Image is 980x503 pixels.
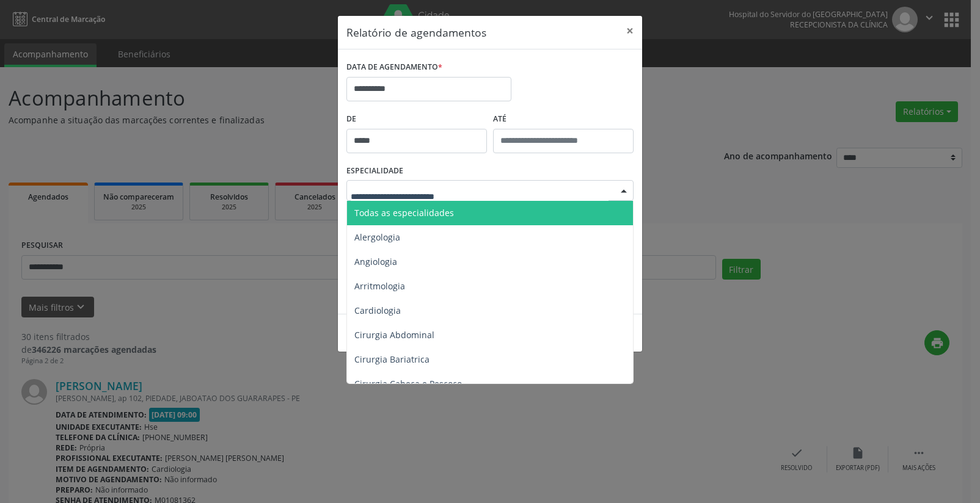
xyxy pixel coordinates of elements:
span: Cirurgia Bariatrica [354,353,430,365]
label: De [346,110,487,129]
span: Cirurgia Cabeça e Pescoço [354,378,462,389]
span: Angiologia [354,256,397,267]
label: ESPECIALIDADE [346,162,403,181]
span: Todas as especialidades [354,207,454,219]
label: ATÉ [493,110,634,129]
span: Cardiologia [354,305,401,316]
span: Arritmologia [354,280,405,292]
span: Alergologia [354,231,400,243]
span: Cirurgia Abdominal [354,329,434,341]
button: Close [618,16,642,46]
label: DATA DE AGENDAMENTO [346,58,442,77]
h5: Relatório de agendamentos [346,24,486,40]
